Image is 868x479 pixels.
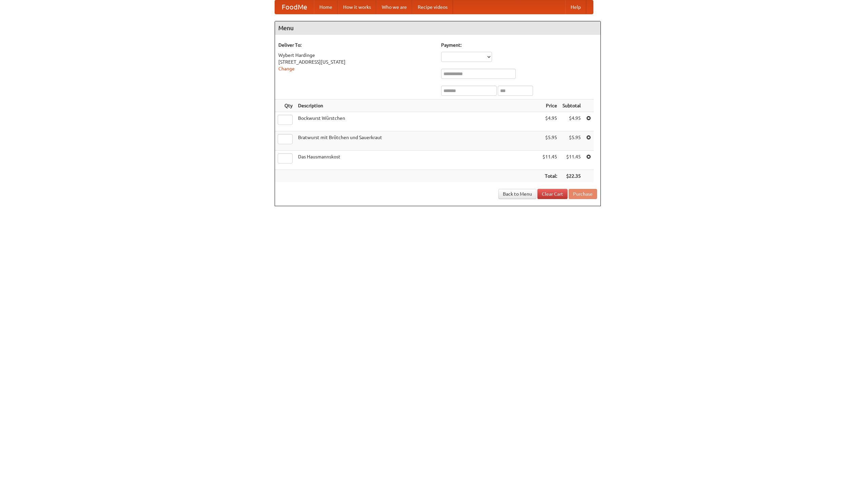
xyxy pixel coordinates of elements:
[540,131,560,151] td: $5.95
[295,151,540,170] td: Das Hausmannskost
[295,112,540,131] td: Bockwurst Würstchen
[565,0,586,14] a: Help
[560,131,584,151] td: $5.95
[278,66,295,71] a: Change
[498,189,536,199] a: Back to Menu
[278,59,434,65] div: [STREET_ADDRESS][US_STATE]
[275,100,295,112] th: Qty
[376,0,412,14] a: Who we are
[560,112,584,131] td: $4.95
[540,151,560,170] td: $11.45
[569,189,597,199] button: Purchase
[537,189,568,199] a: Clear Cart
[278,52,434,59] div: Wybert Hardinge
[275,21,600,35] h4: Menu
[314,0,338,14] a: Home
[540,100,560,112] th: Price
[295,100,540,112] th: Description
[338,0,376,14] a: How it works
[441,42,597,48] h5: Payment:
[540,170,560,182] th: Total:
[560,100,584,112] th: Subtotal
[278,42,434,48] h5: Deliver To:
[275,0,314,14] a: FoodMe
[295,131,540,151] td: Bratwurst mit Brötchen und Sauerkraut
[560,170,584,182] th: $22.35
[540,112,560,131] td: $4.95
[560,151,584,170] td: $11.45
[412,0,453,14] a: Recipe videos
